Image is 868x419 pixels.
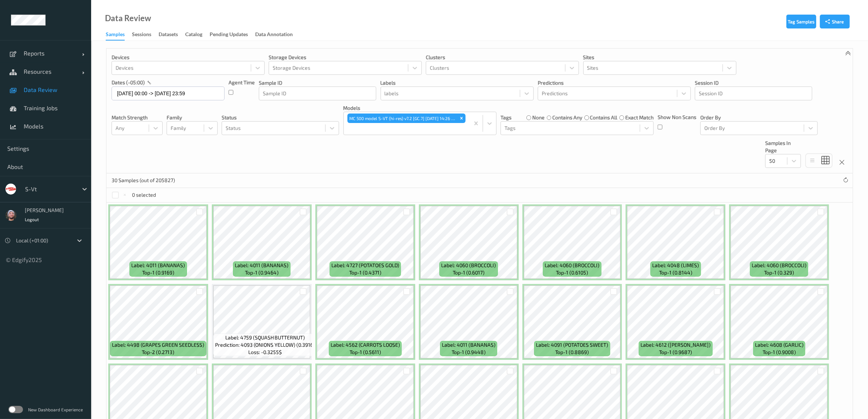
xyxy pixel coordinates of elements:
span: Label: 4060 (BROCCOLI) [441,262,496,269]
span: Label: 4091 (POTATOES SWEET) [536,341,608,349]
div: MC 500 model S-VT (hi-res) v7.2 [GC.7] [DATE] 14:26 Auto Save [347,114,458,123]
button: Tag Samples [786,15,816,28]
span: top-1 (0.8869) [556,349,589,356]
span: Label: 4562 (CARROTS LOOSE) [331,341,400,349]
p: Clusters [426,54,579,61]
p: Sample ID [259,79,376,87]
div: Catalog [185,31,202,40]
div: Data Annotation [255,31,293,40]
p: Predictions [538,79,691,87]
p: Show Non Scans [658,114,696,121]
a: Data Annotation [255,30,300,40]
span: top-1 (0.6017) [453,269,484,276]
div: Pending Updates [210,31,248,40]
span: top-1 (0.6105) [556,269,588,276]
span: Label: 4608 (GARLIC) [755,341,803,349]
div: Data Review [105,15,151,22]
div: Remove MC 500 model S-VT (hi-res) v7.2 [GC.7] 2025-10-08 14:26 Auto Save [458,114,466,123]
span: Label: 4612 ([PERSON_NAME]) [641,341,711,349]
p: Storage Devices [269,54,422,61]
span: top-1 (0.4371) [349,269,381,276]
label: contains any [552,114,582,121]
span: top-1 (0.8144) [659,269,692,276]
p: Tags [501,114,511,121]
span: Label: 4048 (LIMES) [652,262,699,269]
p: Family [167,114,218,121]
div: Samples [106,31,125,41]
label: contains all [590,114,617,121]
span: top-1 (0.9687) [659,349,692,356]
span: Label: 4060 (BROCCOLI) [545,262,600,269]
p: 30 Samples (out of 205827) [112,177,175,184]
span: Label: 4060 (BROCCOLI) [752,262,806,269]
span: top-2 (0.2713) [142,349,174,356]
p: Sites [583,54,736,61]
p: Samples In Page [765,139,801,154]
span: Label: 4498 (GRAPES GREEN SEEDLESS) [112,341,204,349]
a: Catalog [185,30,210,40]
p: Match Strength [112,114,163,121]
p: Models [343,104,497,112]
div: Datasets [159,31,178,40]
span: Loss: -0.3255$ [248,349,282,356]
span: Label: 4011 (BANANAS) [442,341,495,349]
span: Label: 4011 (BANANAS) [235,262,288,269]
label: none [532,114,545,121]
p: dates (-05:00) [112,79,145,86]
div: Sessions [132,31,151,40]
span: Label: 4727 (POTATOES GOLD) [331,262,399,269]
span: Prediction: 4093 (ONIONS YELLOW) (0.3916) [215,341,315,349]
a: Pending Updates [210,30,255,40]
span: Label: 4011 (BANANAS) [131,262,185,269]
a: Samples [106,30,132,41]
a: Datasets [159,30,185,40]
button: Share [820,15,850,28]
span: top-1 (0.9448) [452,349,486,356]
label: exact match [625,114,654,121]
span: top-1 (0.9008) [763,349,796,356]
p: Session ID [695,79,812,87]
p: Order By [700,114,818,121]
p: 0 selected [132,191,156,199]
span: top-1 (0.9464) [245,269,279,276]
a: Sessions [132,30,159,40]
span: top-1 (0.329) [764,269,794,276]
span: top-1 (0.5611) [350,349,381,356]
span: top-1 (0.9169) [142,269,174,276]
p: labels [381,79,534,87]
p: Devices [112,54,265,61]
p: Status [222,114,339,121]
span: Label: 4759 (SQUASH BUTTERNUT) [225,334,305,341]
p: Agent Time [229,79,255,86]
